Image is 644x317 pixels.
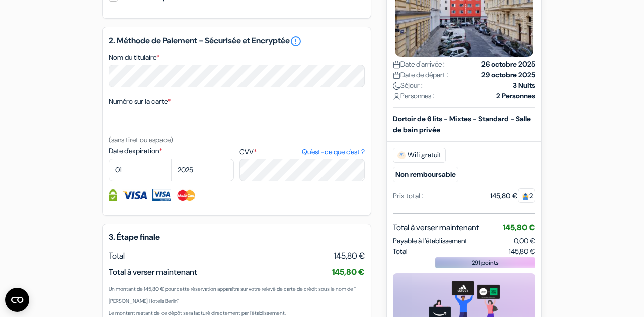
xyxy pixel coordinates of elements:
button: Ouvrir le widget CMP [5,288,29,312]
strong: 26 octobre 2025 [481,58,535,69]
img: Information de carte de crédit entièrement encryptée et sécurisée [109,189,117,201]
span: Wifi gratuit [393,147,446,162]
span: Total [109,250,125,261]
img: user_icon.svg [393,92,400,100]
img: Visa Electron [152,189,171,201]
small: Le montant restant de ce dépôt sera facturé directement par l'établissement. [109,310,286,316]
span: 0,00 € [514,236,535,245]
span: Date d'arrivée : [393,58,445,69]
strong: 2 Personnes [496,90,535,101]
b: Dortoir de 6 lits - Mixtes - Standard - Salle de bain privée [393,114,531,134]
strong: 3 Nuits [513,80,535,90]
span: 2 [518,188,535,202]
span: Total à verser maintenant [393,221,479,233]
img: moon.svg [393,82,400,89]
label: Numéro sur la carte [109,96,171,107]
img: free_wifi.svg [397,151,406,159]
label: Nom du titulaire [109,52,159,63]
label: Date d'expiration [109,146,234,156]
a: Qu'est-ce que c'est ? [302,147,365,157]
h5: 3. Étape finale [109,232,365,242]
span: Date de départ : [393,69,448,80]
small: (sans tiret ou espace) [109,135,173,144]
small: Un montant de 145,80 € pour cette réservation apparaîtra sur votre relevé de carte de crédit sous... [109,286,356,304]
span: Séjour : [393,80,423,90]
span: 145,80 € [334,250,365,262]
img: Master Card [176,189,197,201]
span: Total à verser maintenant [109,267,197,277]
span: 145,80 € [503,222,535,232]
img: Visa [122,189,147,201]
img: calendar.svg [393,71,400,79]
div: Prix total : [393,190,423,201]
label: CVV [239,147,365,157]
span: Personnes : [393,90,434,101]
span: 145,80 € [509,246,535,257]
div: 145,80 € [490,190,535,201]
span: 145,80 € [332,267,365,277]
span: Total [393,246,408,257]
img: calendar.svg [393,60,400,68]
small: Non remboursable [393,166,458,182]
h5: 2. Méthode de Paiement - Sécurisée et Encryptée [109,35,365,47]
strong: 29 octobre 2025 [481,69,535,80]
span: 291 points [472,258,499,267]
a: error_outline [290,35,302,47]
span: Payable à l’établissement [393,235,467,246]
img: guest.svg [522,192,529,200]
